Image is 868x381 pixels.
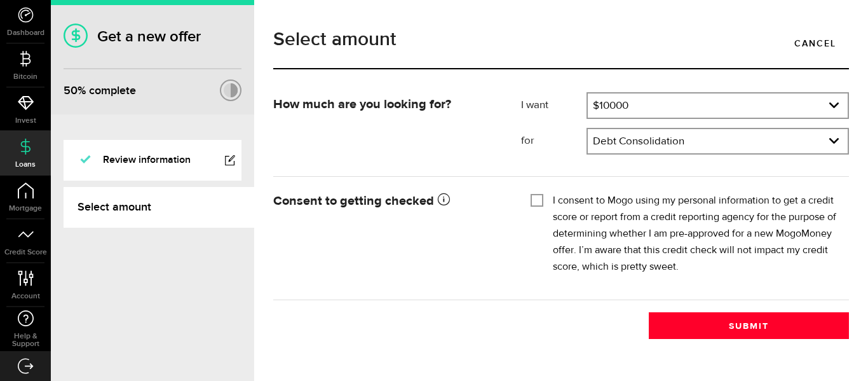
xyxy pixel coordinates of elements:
[588,94,848,118] a: expand select
[521,134,587,149] label: for
[521,98,587,113] label: I want
[273,195,450,207] strong: Consent to getting checked
[10,5,48,43] button: Open LiveChat chat widget
[649,312,849,339] button: Submit
[782,30,849,57] a: Cancel
[64,27,241,46] h1: Get a new offer
[64,80,136,102] div: % complete
[588,129,848,153] a: expand select
[64,140,241,181] a: Review information
[553,193,839,275] label: I consent to Mogo using my personal information to get a credit score or report from a credit rep...
[64,187,254,228] a: Select amount
[531,193,543,205] input: I consent to Mogo using my personal information to get a credit score or report from a credit rep...
[273,30,849,49] h1: Select amount
[64,84,78,97] span: 50
[273,98,451,111] strong: How much are you looking for?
